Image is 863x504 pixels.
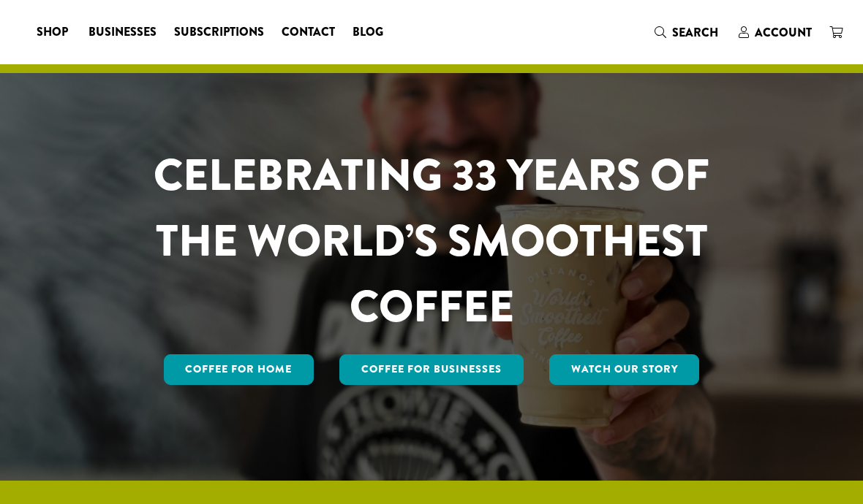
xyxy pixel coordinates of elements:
span: Search [672,24,718,41]
span: Contact [282,23,335,42]
a: Watch Our Story [549,354,700,385]
h1: CELEBRATING 33 YEARS OF THE WORLD’S SMOOTHEST COFFEE [116,142,747,340]
span: Subscriptions [174,23,264,42]
span: Shop [37,23,68,42]
span: Account [755,24,812,41]
a: Search [646,20,730,45]
span: Blog [353,23,383,42]
a: Coffee For Businesses [339,354,524,385]
a: Shop [28,20,80,44]
a: Coffee for Home [164,354,314,385]
span: Businesses [88,23,157,42]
